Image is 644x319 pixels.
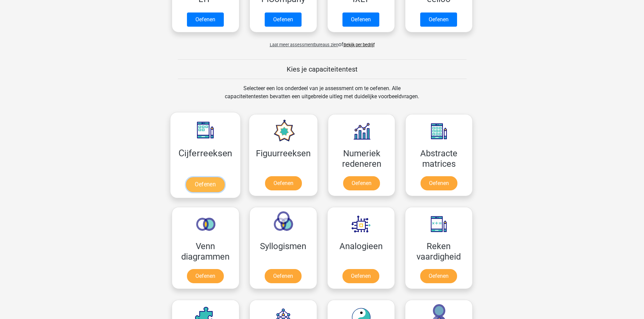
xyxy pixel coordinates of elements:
[342,12,379,27] a: Oefenen
[186,177,224,192] a: Oefenen
[265,12,302,27] a: Oefenen
[167,35,478,49] div: of
[343,42,375,47] a: Bekijk per bedrijf
[420,12,457,27] a: Oefenen
[187,12,224,27] a: Oefenen
[265,176,302,190] a: Oefenen
[178,65,467,73] h5: Kies je capaciteitentest
[420,269,457,283] a: Oefenen
[343,176,380,190] a: Oefenen
[265,269,302,283] a: Oefenen
[218,84,426,109] div: Selecteer een los onderdeel van je assessment om te oefenen. Alle capaciteitentesten bevatten een...
[270,42,338,47] span: Laat meer assessmentbureaus zien
[187,269,224,283] a: Oefenen
[421,176,457,190] a: Oefenen
[342,269,379,283] a: Oefenen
